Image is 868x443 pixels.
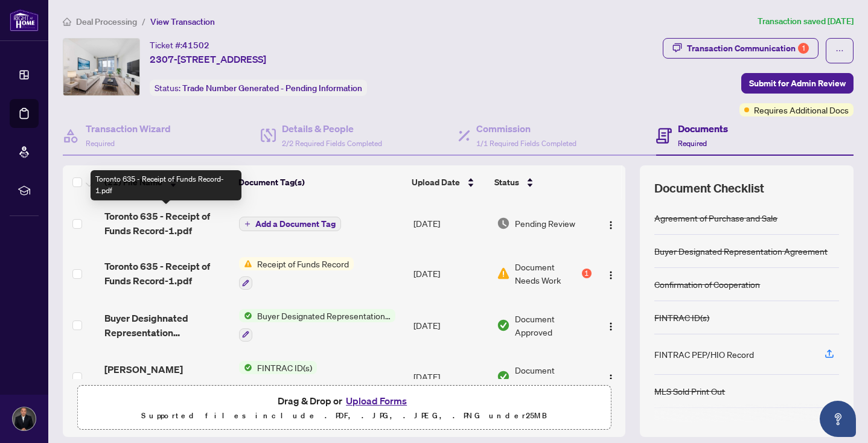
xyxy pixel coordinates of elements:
[678,121,728,136] h4: Documents
[255,220,336,228] span: Add a Document Tag
[86,139,115,148] span: Required
[239,361,317,394] button: Status IconFINTRAC ID(s)
[234,165,407,199] th: Document Tag(s)
[252,361,317,374] span: FINTRAC ID(s)
[409,351,492,403] td: [DATE]
[239,309,395,342] button: Status IconBuyer Designated Representation Agreement
[582,269,592,278] div: 1
[798,43,809,54] div: 1
[150,16,215,27] span: View Transaction
[654,211,777,225] div: Agreement of Purchase and Sale
[515,217,575,230] span: Pending Review
[142,14,145,28] li: /
[278,393,410,409] span: Drag & Drop or
[497,370,510,383] img: Document Status
[606,374,616,383] img: Logo
[515,260,579,287] span: Document Needs Work
[820,401,856,437] button: Open asap
[654,278,760,291] div: Confirmation of Cooperation
[282,121,382,136] h4: Details & People
[601,316,621,335] button: Logo
[412,176,460,189] span: Upload Date
[85,409,603,423] p: Supported files include .PDF, .JPG, .JPEG, .PNG under 25 MB
[239,309,252,322] img: Status Icon
[606,220,616,230] img: Logo
[515,312,591,339] span: Document Approved
[252,257,354,270] span: Receipt of Funds Record
[409,299,492,351] td: [DATE]
[10,9,39,31] img: logo
[601,214,621,233] button: Logo
[654,384,725,398] div: MLS Sold Print Out
[63,18,71,26] span: home
[282,139,382,148] span: 2/2 Required Fields Completed
[239,257,252,270] img: Status Icon
[476,121,576,136] h4: Commission
[606,270,616,280] img: Logo
[78,386,610,430] span: Drag & Drop orUpload FormsSupported files include .PDF, .JPG, .JPEG, .PNG under25MB
[239,257,354,290] button: Status IconReceipt of Funds Record
[76,16,137,27] span: Deal Processing
[601,264,621,283] button: Logo
[409,247,492,299] td: [DATE]
[150,52,266,66] span: 2307-[STREET_ADDRESS]
[150,38,209,52] div: Ticket #:
[244,221,251,227] span: plus
[239,217,341,231] button: Add a Document Tag
[239,216,341,232] button: Add a Document Tag
[182,83,362,94] span: Trade Number Generated - Pending Information
[758,14,854,28] article: Transaction saved [DATE]
[104,259,229,288] span: Toronto 635 - Receipt of Funds Record-1.pdf
[741,73,854,94] button: Submit for Admin Review
[63,39,139,95] img: IMG-C12170239_1.jpg
[342,393,410,409] button: Upload Forms
[654,180,764,197] span: Document Checklist
[239,361,252,374] img: Status Icon
[835,46,844,55] span: ellipsis
[663,38,819,59] button: Transaction Communication1
[409,199,492,247] td: [DATE]
[252,309,395,322] span: Buyer Designated Representation Agreement
[91,170,241,200] div: Toronto 635 - Receipt of Funds Record-1.pdf
[601,367,621,386] button: Logo
[494,176,519,189] span: Status
[678,139,707,148] span: Required
[13,407,36,430] img: Profile Icon
[104,311,229,340] span: Buyer Desighnated Representation Agreement.pdf
[104,362,229,391] span: [PERSON_NAME] INDIVIDUAL IDENTIFICATION INFORMATION RECORD.pdf
[150,80,367,96] div: Status:
[654,348,754,361] div: FINTRAC PEP/HIO Record
[497,319,510,332] img: Document Status
[606,322,616,331] img: Logo
[497,267,510,280] img: Document Status
[515,363,591,390] span: Document Approved
[687,39,809,58] div: Transaction Communication
[654,244,828,258] div: Buyer Designated Representation Agreement
[104,209,229,238] span: Toronto 635 - Receipt of Funds Record-1.pdf
[100,165,234,199] th: (21) File Name
[497,217,510,230] img: Document Status
[490,165,593,199] th: Status
[407,165,490,199] th: Upload Date
[86,121,171,136] h4: Transaction Wizard
[182,40,209,51] span: 41502
[754,103,849,116] span: Requires Additional Docs
[476,139,576,148] span: 1/1 Required Fields Completed
[654,311,709,324] div: FINTRAC ID(s)
[749,74,846,93] span: Submit for Admin Review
